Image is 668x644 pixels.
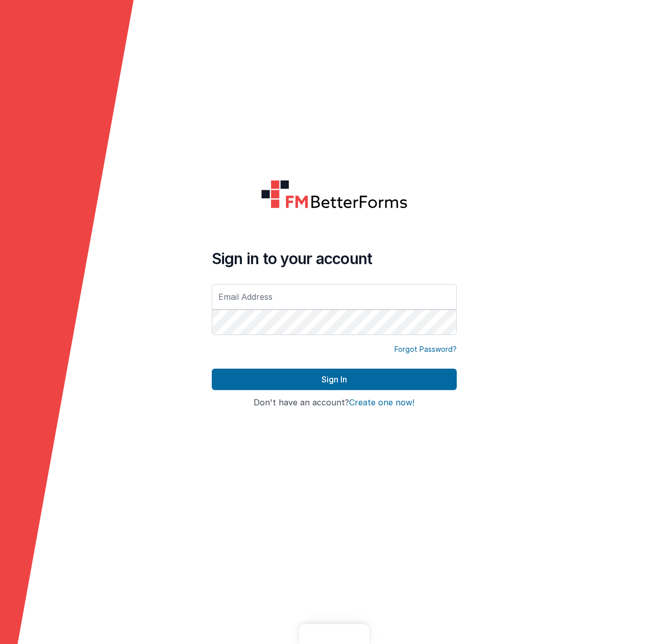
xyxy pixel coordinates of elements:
[394,344,457,354] a: Forgot Password?
[349,398,414,407] button: Create one now!
[212,249,457,268] h4: Sign in to your account
[212,284,457,310] input: Email Address
[212,369,457,390] button: Sign In
[212,398,457,407] h4: Don't have an account?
